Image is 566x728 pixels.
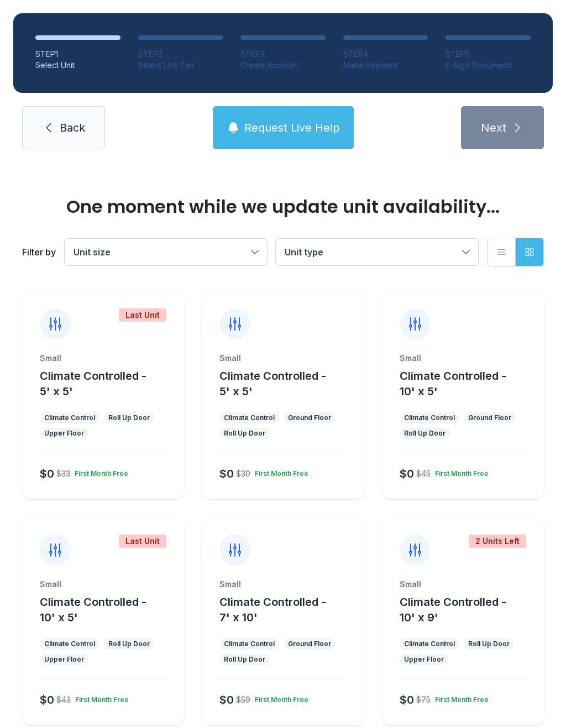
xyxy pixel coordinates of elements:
[60,120,85,135] span: Back
[108,413,150,422] div: Roll Up Door
[108,640,150,648] div: Roll Up Door
[119,308,166,322] div: Last Unit
[431,465,489,478] div: First Month Free
[400,594,539,625] button: Climate Controlled - 10' x 9'
[404,413,455,422] div: Climate Control
[224,640,275,648] div: Climate Control
[240,49,326,60] div: STEP 3
[219,595,326,624] span: Climate Controlled - 7' x 10'
[276,239,478,265] button: Unit type
[44,413,95,422] div: Climate Control
[288,413,331,422] div: Ground Floor
[343,60,428,71] div: Make Payment
[138,49,223,60] div: STEP 2
[35,60,120,71] div: Select Unit
[343,49,428,60] div: STEP 4
[236,468,250,479] div: $30
[119,535,166,548] div: Last Unit
[44,655,84,664] div: Upper Floor
[404,640,455,648] div: Climate Control
[446,60,531,71] div: E-Sign Documents
[288,640,331,648] div: Ground Floor
[250,465,308,478] div: First Month Free
[244,120,340,135] span: Request Live Help
[400,579,526,590] div: Small
[224,429,265,438] div: Roll Up Door
[400,368,539,399] button: Climate Controlled - 10' x 5'
[22,198,544,216] div: One moment while we update unit availability...
[481,120,506,135] span: Next
[219,466,234,481] div: $0
[240,60,326,71] div: Create Account
[219,594,359,625] button: Climate Controlled - 7' x 10'
[56,694,71,705] div: $43
[469,535,526,548] div: 2 Units Left
[71,691,129,704] div: First Month Free
[250,691,308,704] div: First Month Free
[219,353,346,364] div: Small
[219,579,346,590] div: Small
[416,694,431,705] div: $75
[431,691,489,704] div: First Month Free
[40,368,180,399] button: Climate Controlled - 5' x 5'
[404,429,446,438] div: Roll Up Door
[44,429,84,438] div: Upper Floor
[400,369,506,398] span: Climate Controlled - 10' x 5'
[40,466,54,481] div: $0
[400,466,414,481] div: $0
[35,49,120,60] div: STEP 1
[219,368,359,399] button: Climate Controlled - 5' x 5'
[404,655,444,664] div: Upper Floor
[224,413,275,422] div: Climate Control
[468,413,511,422] div: Ground Floor
[285,247,323,258] span: Unit type
[400,353,526,364] div: Small
[468,640,510,648] div: Roll Up Door
[138,60,223,71] div: Select Unit Tier
[70,465,128,478] div: First Month Free
[219,369,326,398] span: Climate Controlled - 5' x 5'
[44,640,95,648] div: Climate Control
[400,595,506,624] span: Climate Controlled - 10' x 9'
[65,239,267,265] button: Unit size
[22,245,56,259] div: Filter by
[219,692,234,708] div: $0
[446,49,531,60] div: STEP 5
[40,579,166,590] div: Small
[400,692,414,708] div: $0
[224,655,265,664] div: Roll Up Door
[56,468,70,479] div: $33
[40,595,146,624] span: Climate Controlled - 10' x 5'
[40,369,146,398] span: Climate Controlled - 5' x 5'
[40,353,166,364] div: Small
[74,247,111,258] span: Unit size
[236,694,250,705] div: $59
[40,594,180,625] button: Climate Controlled - 10' x 5'
[40,692,54,708] div: $0
[416,468,431,479] div: $45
